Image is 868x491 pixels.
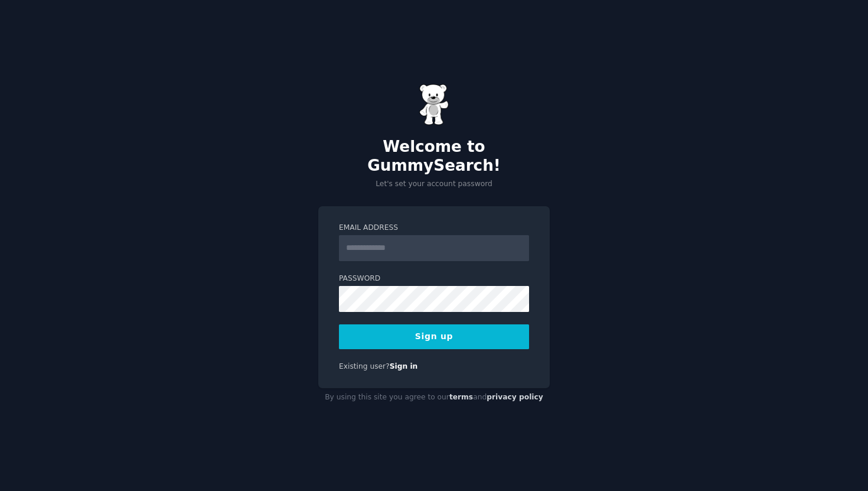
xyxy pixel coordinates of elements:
p: Let's set your account password [318,179,550,190]
a: Sign in [390,362,418,370]
a: terms [449,393,473,401]
span: Existing user? [339,362,390,370]
img: Gummy Bear [419,84,449,125]
div: By using this site you agree to our and [318,388,550,407]
button: Sign up [339,324,529,349]
h2: Welcome to GummySearch! [318,138,550,175]
a: privacy policy [487,393,543,401]
label: Password [339,274,529,284]
label: Email Address [339,223,529,233]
